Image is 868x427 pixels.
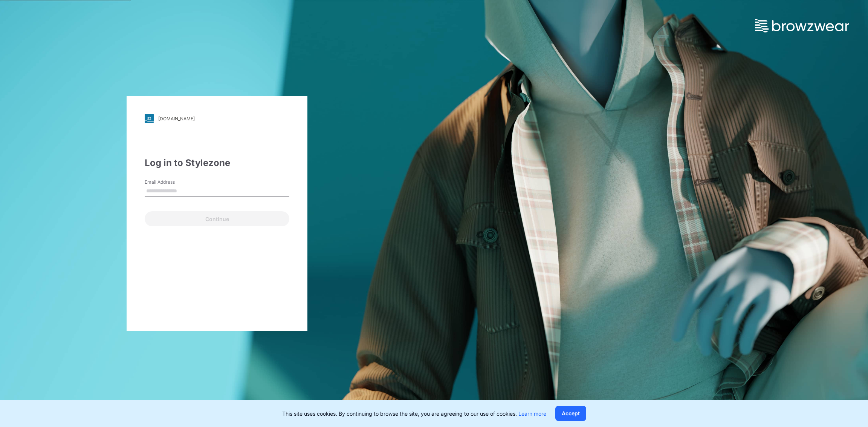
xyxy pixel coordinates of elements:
[555,406,586,421] button: Accept
[158,116,195,121] div: [DOMAIN_NAME]
[145,114,154,123] img: svg+xml;base64,PHN2ZyB3aWR0aD0iMjgiIGhlaWdodD0iMjgiIHZpZXdCb3g9IjAgMCAyOCAyOCIgZmlsbD0ibm9uZSIgeG...
[145,179,197,186] label: Email Address
[145,114,289,123] a: [DOMAIN_NAME]
[145,156,289,170] div: Log in to Stylezone
[518,410,546,417] a: Learn more
[755,19,849,32] img: browzwear-logo.73288ffb.svg
[282,410,546,418] p: This site uses cookies. By continuing to browse the site, you are agreeing to our use of cookies.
